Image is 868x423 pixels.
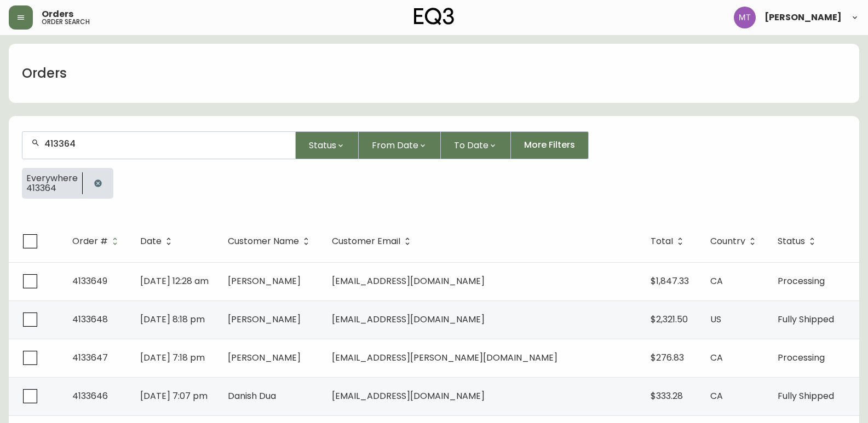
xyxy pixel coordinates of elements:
[228,275,301,287] span: [PERSON_NAME]
[710,236,760,246] span: Country
[734,7,756,28] img: 397d82b7ede99da91c28605cdd79fceb
[651,351,684,364] span: $276.83
[710,351,723,364] span: CA
[332,275,485,287] span: [EMAIL_ADDRESS][DOMAIN_NAME]
[72,351,108,364] span: 4133647
[309,138,336,152] span: Status
[524,139,575,151] span: More Filters
[778,390,834,402] span: Fully Shipped
[778,313,834,326] span: Fully Shipped
[778,236,819,246] span: Status
[72,313,108,326] span: 4133648
[228,351,301,364] span: [PERSON_NAME]
[140,238,162,245] span: Date
[44,138,286,149] input: Search
[26,173,78,183] span: Everywhere
[414,8,455,25] img: logo
[710,238,745,245] span: Country
[72,238,108,245] span: Order #
[42,19,90,25] h5: order search
[651,238,673,245] span: Total
[778,351,825,364] span: Processing
[778,275,825,287] span: Processing
[228,236,313,246] span: Customer Name
[228,390,276,402] span: Danish Dua
[140,351,205,364] span: [DATE] 7:18 pm
[42,10,73,19] span: Orders
[228,238,299,245] span: Customer Name
[332,236,415,246] span: Customer Email
[72,390,108,402] span: 4133646
[372,138,418,152] span: From Date
[651,236,687,246] span: Total
[651,390,683,402] span: $333.28
[72,275,107,287] span: 4133649
[651,275,689,287] span: $1,847.33
[332,313,485,326] span: [EMAIL_ADDRESS][DOMAIN_NAME]
[296,131,359,159] button: Status
[140,313,205,326] span: [DATE] 8:18 pm
[710,275,723,287] span: CA
[332,390,485,402] span: [EMAIL_ADDRESS][DOMAIN_NAME]
[140,390,208,402] span: [DATE] 7:07 pm
[764,13,842,22] span: [PERSON_NAME]
[511,131,589,159] button: More Filters
[710,313,721,326] span: US
[22,64,67,83] h1: Orders
[454,138,488,152] span: To Date
[651,313,688,326] span: $2,321.50
[72,236,122,246] span: Order #
[441,131,511,159] button: To Date
[710,390,723,402] span: CA
[228,313,301,326] span: [PERSON_NAME]
[778,238,805,245] span: Status
[140,275,209,287] span: [DATE] 12:28 am
[332,238,400,245] span: Customer Email
[359,131,441,159] button: From Date
[140,236,176,246] span: Date
[332,351,557,364] span: [EMAIL_ADDRESS][PERSON_NAME][DOMAIN_NAME]
[26,183,78,193] span: 413364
